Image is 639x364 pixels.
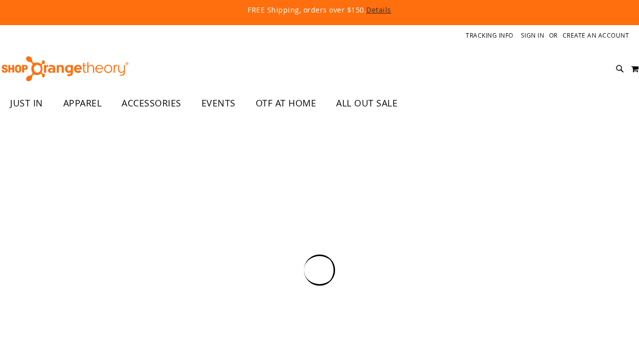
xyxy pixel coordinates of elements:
[37,5,603,15] p: FREE Shipping, orders over $150.
[256,92,316,114] span: OTF AT HOME
[53,92,112,115] a: APPAREL
[563,31,629,40] a: Create an Account
[63,92,102,114] span: APPAREL
[521,31,545,40] a: Sign In
[246,92,327,115] a: OTF AT HOME
[10,92,43,114] span: JUST IN
[122,92,181,114] span: ACCESSORIES
[336,92,397,114] span: ALL OUT SALE
[366,5,391,15] a: Details
[466,31,513,40] a: Tracking Info
[201,92,236,114] span: EVENTS
[326,92,407,115] a: ALL OUT SALE
[191,92,246,115] a: EVENTS
[112,92,191,115] a: ACCESSORIES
